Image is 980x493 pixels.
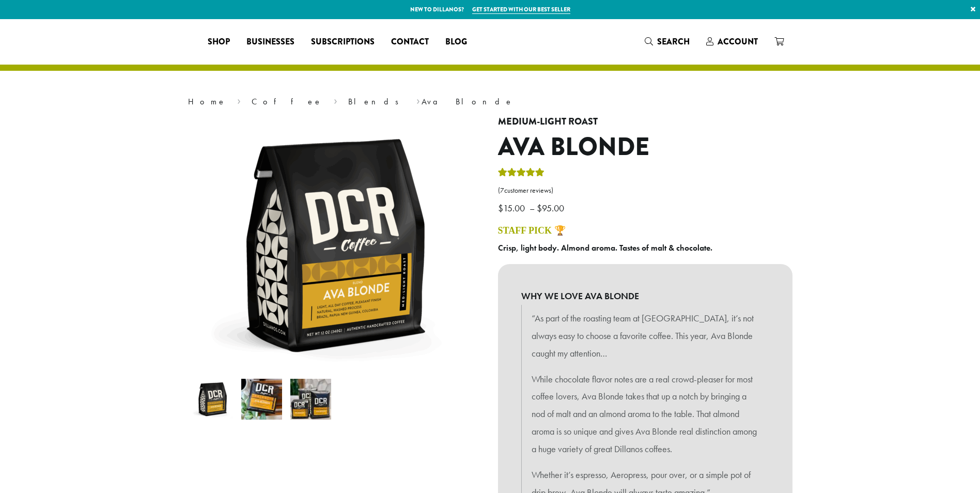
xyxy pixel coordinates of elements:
p: “As part of the roasting team at [GEOGRAPHIC_DATA], it’s not always easy to choose a favorite cof... [532,310,759,362]
span: $ [537,202,542,214]
bdi: 15.00 [498,202,527,214]
span: › [416,92,420,108]
div: Rated 5.00 out of 5 [498,166,545,182]
a: Coffee [252,96,322,107]
h1: Ava Blonde [498,132,792,162]
span: 7 [500,186,504,195]
h4: Medium-Light Roast [498,116,792,128]
img: Ava Blonde - Image 2 [241,379,282,420]
b: WHY WE LOVE AVA BLONDE [521,287,769,305]
a: (7customer reviews) [498,186,792,196]
span: – [530,202,535,214]
img: Ava Blonde - Image 3 [290,379,331,420]
span: Search [657,36,690,48]
span: Businesses [246,36,294,49]
bdi: 95.00 [537,202,567,214]
img: Ava Blonde [192,379,233,420]
a: Home [188,96,226,107]
span: › [334,92,337,108]
a: Search [636,33,698,50]
span: Blog [445,36,467,49]
b: Crisp, light body. Almond aroma. Tastes of malt & chocolate. [498,242,712,253]
a: Shop [199,34,238,50]
a: STAFF PICK 🏆 [498,225,566,236]
p: While chocolate flavor notes are a real crowd-pleaser for most coffee lovers, Ava Blonde takes th... [532,371,759,458]
span: Account [718,36,758,48]
span: › [237,92,241,108]
a: Get started with our best seller [472,5,570,14]
span: $ [498,202,503,214]
span: Contact [391,36,429,49]
nav: Breadcrumb [188,96,792,108]
a: Blends [348,96,406,107]
span: Subscriptions [311,36,375,49]
span: Shop [208,36,230,49]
